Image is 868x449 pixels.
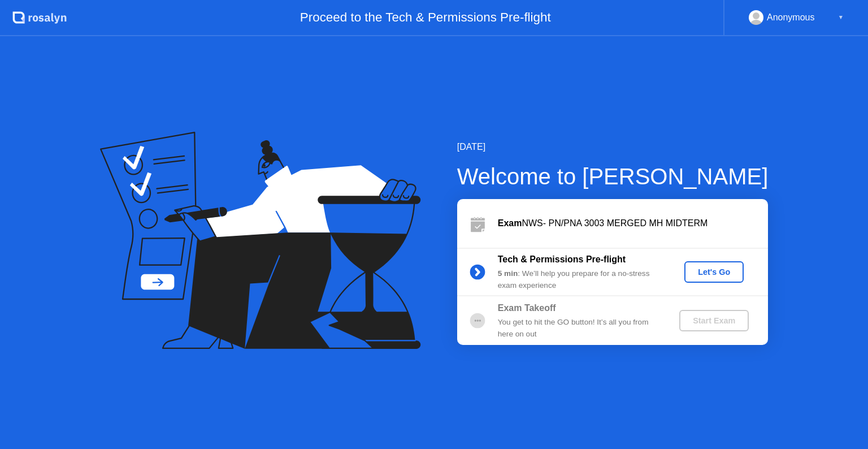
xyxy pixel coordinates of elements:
b: 5 min [498,269,518,278]
button: Let's Go [684,261,744,283]
b: Exam Takeoff [498,303,556,313]
div: You get to hit the GO button! It’s all you from here on out [498,317,661,340]
div: Welcome to [PERSON_NAME] [457,159,769,193]
div: Start Exam [684,316,744,325]
div: Let's Go [689,267,739,277]
div: NWS- PN/PNA 3003 MERGED MH MIDTERM [498,217,768,230]
div: Anonymous [767,10,815,25]
button: Start Exam [679,310,749,331]
b: Tech & Permissions Pre-flight [498,254,626,264]
div: : We’ll help you prepare for a no-stress exam experience [498,268,661,291]
div: ▼ [838,10,844,25]
b: Exam [498,218,522,228]
div: [DATE] [457,140,769,154]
